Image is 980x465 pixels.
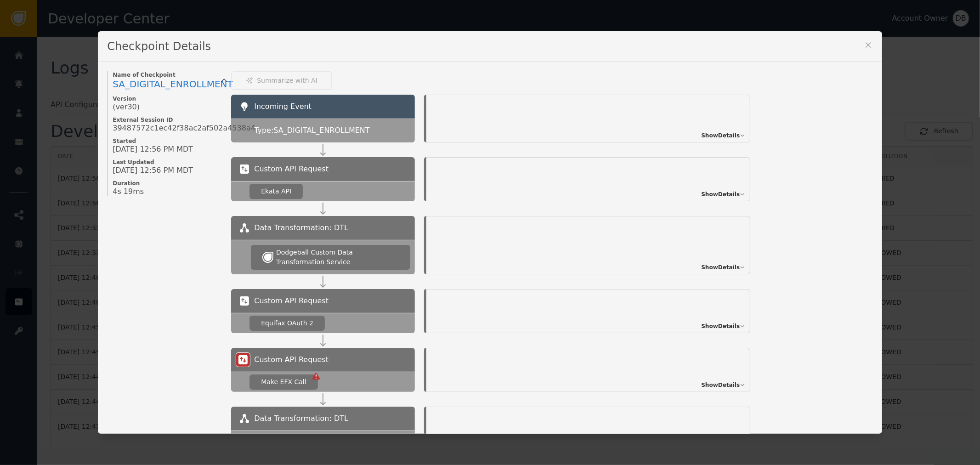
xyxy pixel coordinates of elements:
span: [DATE] 12:56 PM MDT [113,145,193,154]
span: Type: SA_DIGITAL_ENROLLMENT [254,125,369,136]
div: Make EFX Call [261,377,306,387]
span: Data Transformation: DTL [254,222,348,233]
div: Equifax OAuth 2 [261,318,313,328]
span: (ver 30 ) [113,102,140,112]
span: Show Details [701,322,740,330]
span: Show Details [701,131,740,140]
span: Show Details [701,190,740,198]
span: Custom API Request [254,354,329,365]
span: Started [113,137,222,145]
span: [DATE] 12:56 PM MDT [113,166,193,175]
span: Last Updated [113,159,222,166]
span: 4s 19ms [113,187,144,196]
span: Show Details [701,381,740,389]
div: Dodgeball Custom Data Transformation Service [276,248,399,267]
div: Ekata API [261,187,291,196]
span: Data Transformation: DTL [254,413,348,424]
span: Custom API Request [254,164,329,175]
span: Name of Checkpoint [113,71,222,79]
span: Show Details [701,263,740,272]
span: SA_DIGITAL_ENROLLMENT [113,79,233,90]
span: Custom API Request [254,295,329,306]
a: SA_DIGITAL_ENROLLMENT [113,79,222,91]
span: Version [113,95,222,102]
span: 39487572c1ec42f38ac2af502a4538a4 [113,124,255,133]
span: Incoming Event [254,102,312,111]
span: External Session ID [113,116,222,124]
div: Checkpoint Details [98,31,882,62]
span: Duration [113,180,222,187]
